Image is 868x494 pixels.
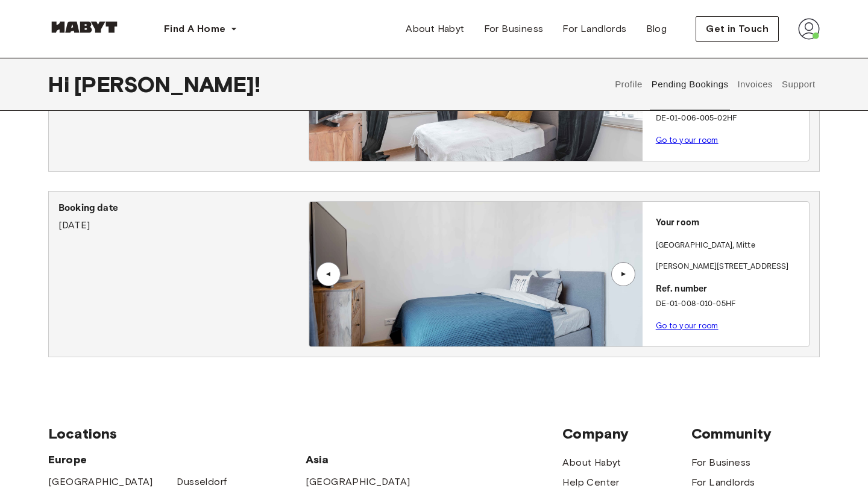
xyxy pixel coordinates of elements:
[611,58,820,111] div: user profile tabs
[656,113,804,125] p: DE-01-006-005-02HF
[74,72,260,97] span: [PERSON_NAME] !
[780,58,817,111] button: Support
[696,16,779,42] button: Get in Touch
[562,455,621,470] a: About Habyt
[656,321,719,330] a: Go to your room
[562,425,691,443] span: Company
[656,216,804,230] p: Your room
[656,240,755,252] p: [GEOGRAPHIC_DATA] , Mitte
[691,425,820,443] span: Community
[322,270,335,278] div: ▲
[396,17,474,41] a: About Habyt
[48,452,306,467] span: Europe
[656,136,719,145] a: Go to your room
[637,17,677,41] a: Blog
[562,22,626,36] span: For Landlords
[58,201,309,216] p: Booking date
[58,201,309,233] div: [DATE]
[48,72,74,97] span: Hi
[798,18,820,40] img: avatar
[553,17,636,41] a: For Landlords
[306,452,434,467] span: Asia
[736,58,774,111] button: Invoices
[484,22,544,36] span: For Business
[656,298,804,310] p: DE-01-008-010-05HF
[48,425,562,443] span: Locations
[617,270,629,278] div: ▲
[406,22,464,36] span: About Habyt
[656,261,804,273] p: [PERSON_NAME][STREET_ADDRESS]
[177,475,227,489] a: Dusseldorf
[309,202,642,346] img: Image of the room
[154,17,247,41] button: Find A Home
[691,475,755,490] a: For Landlords
[48,475,153,489] a: [GEOGRAPHIC_DATA]
[474,17,553,41] a: For Business
[656,283,804,296] p: Ref. number
[306,475,410,489] a: [GEOGRAPHIC_DATA]
[164,22,225,36] span: Find A Home
[650,58,730,111] button: Pending Bookings
[646,22,667,36] span: Blog
[614,58,644,111] button: Profile
[706,22,769,36] span: Get in Touch
[691,455,751,470] a: For Business
[562,475,619,490] a: Help Center
[48,21,121,33] img: Habyt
